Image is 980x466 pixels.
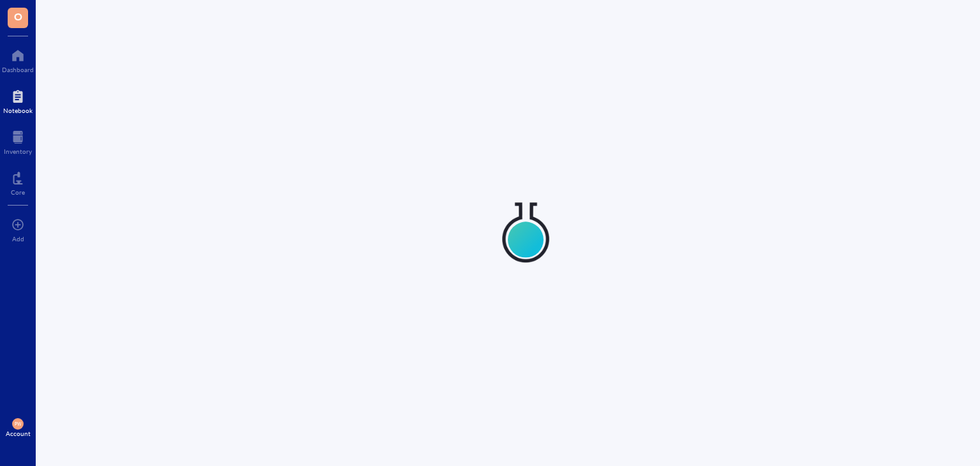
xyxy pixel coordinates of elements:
div: Add [12,235,24,243]
div: Inventory [4,147,32,155]
a: Dashboard [2,45,34,73]
div: Dashboard [2,66,34,73]
div: Notebook [3,107,33,114]
span: O [14,8,22,24]
a: Inventory [4,127,32,155]
a: Core [11,168,25,196]
div: Core [11,188,25,196]
a: Notebook [3,86,33,114]
div: Account [6,430,31,437]
span: PW [15,421,21,426]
